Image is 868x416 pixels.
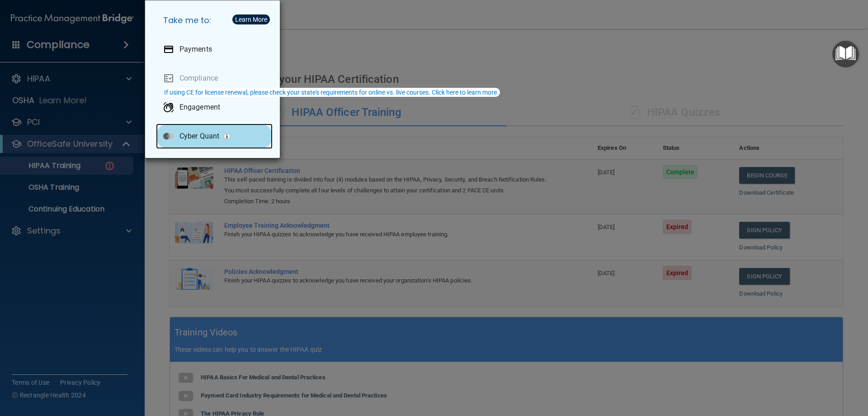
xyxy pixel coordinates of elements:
button: Open Resource Center [832,41,859,67]
h5: Take me to: [156,8,273,33]
iframe: Drift Widget Chat Controller [712,352,857,388]
p: Engagement [179,103,220,112]
a: Payments [156,37,273,62]
a: Compliance [156,66,273,91]
div: Learn More [235,16,267,23]
p: Cyber Quant [179,132,219,141]
button: If using CE for license renewal, please check your state's requirements for online vs. live cours... [163,88,500,97]
div: If using CE for license renewal, please check your state's requirements for online vs. live cours... [164,89,499,96]
a: Engagement [156,95,273,120]
a: Cyber Quant [156,124,273,149]
p: Payments [179,45,212,54]
button: Learn More [232,14,270,24]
